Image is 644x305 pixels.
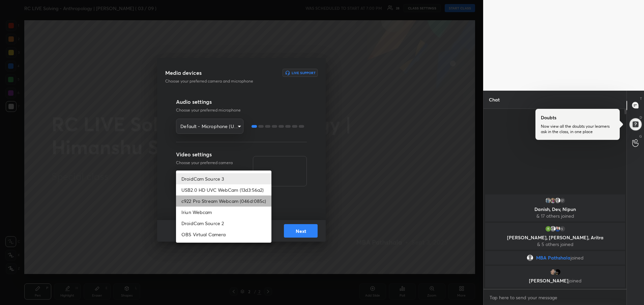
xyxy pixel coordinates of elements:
li: USB2.0 HD UVC WebCam (13d3:56a2) [176,184,271,195]
li: Iriun Webcam [176,207,271,218]
li: OBS Virtual Camera [176,229,271,240]
li: c922 Pro Stream Webcam (046d:085c) [176,195,271,207]
li: DroidCam Source 3 [176,173,271,184]
li: DroidCam Source 2 [176,218,271,229]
